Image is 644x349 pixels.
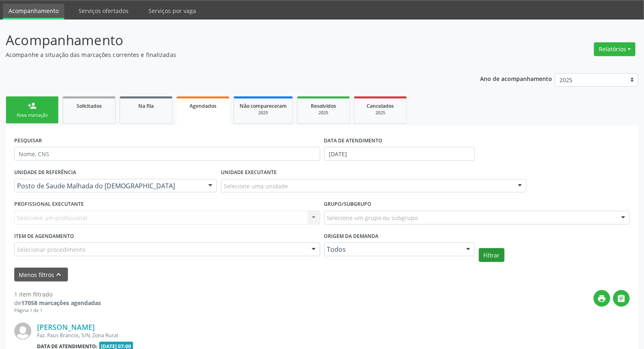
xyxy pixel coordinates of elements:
[240,103,287,109] span: Não compareceram
[303,110,344,116] div: 2025
[14,290,101,299] div: 1 item filtrado
[598,294,607,303] i: print
[14,307,101,314] div: Página 1 de 1
[224,182,288,190] span: Selecione uma unidade
[190,103,216,109] span: Agendados
[613,290,630,307] button: 
[324,134,383,147] label: DATA DE ATENDIMENTO
[143,4,202,18] a: Serviços por vaga
[14,147,320,161] input: Nome, CNS
[14,230,74,243] label: Item de agendamento
[324,230,379,243] label: Origem da demanda
[3,4,64,20] a: Acompanhamento
[221,166,277,179] label: UNIDADE EXECUTANTE
[37,323,95,332] a: [PERSON_NAME]
[324,198,372,211] label: Grupo/Subgrupo
[37,332,508,339] div: Faz. Paus Brancos, S/N, Zona Rural
[76,103,102,109] span: Solicitados
[324,147,475,161] input: Selecione um intervalo
[327,245,458,253] span: Todos
[6,30,449,50] p: Acompanhamento
[12,112,52,118] div: Nova marcação
[73,4,134,18] a: Serviços ofertados
[138,103,154,109] span: Na fila
[360,110,401,116] div: 2025
[480,73,552,83] p: Ano de acompanhamento
[327,214,418,222] span: Selecione um grupo ou subgrupo
[594,290,610,307] button: print
[14,299,101,307] div: de
[14,166,76,179] label: UNIDADE DE REFERÊNCIA
[17,245,85,254] span: Selecionar procedimento
[240,110,287,116] div: 2025
[14,323,31,340] img: img
[594,42,635,56] button: Relatórios
[367,103,394,109] span: Cancelados
[311,103,336,109] span: Resolvidos
[14,134,42,147] label: PESQUISAR
[21,299,101,307] strong: 17058 marcações agendadas
[479,248,504,262] button: Filtrar
[617,294,626,303] i: 
[6,50,449,59] p: Acompanhe a situação das marcações correntes e finalizadas
[28,101,37,110] div: person_add
[14,198,84,211] label: PROFISSIONAL EXECUTANTE
[14,268,68,282] button: Menos filtroskeyboard_arrow_up
[17,182,200,190] span: Posto de Saude Malhada do [DEMOGRAPHIC_DATA]
[55,270,63,279] i: keyboard_arrow_up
